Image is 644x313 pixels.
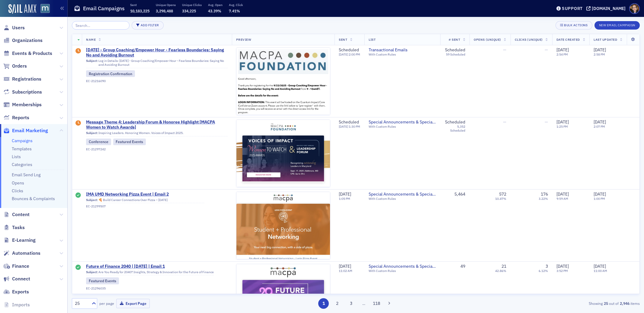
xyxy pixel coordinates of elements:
button: Add Filter [132,21,164,30]
p: Unique Opens [156,3,176,7]
span: Special Announcements & Special Event Invitations [369,120,436,125]
span: Content [12,211,30,218]
span: 43.39% [208,8,221,13]
a: SailAMX [8,4,36,14]
a: Connect [3,276,30,282]
span: [DATE] [556,47,569,53]
a: Orders [3,63,27,69]
strong: 25 [603,301,609,306]
span: Users [12,24,25,31]
a: Email Marketing [3,127,48,134]
input: Search… [72,21,130,30]
span: 10,183,225 [130,8,149,13]
button: 1 [318,298,329,309]
a: Future of Finance 2040 | [DATE] | Email 1 [86,264,214,269]
p: Sent [130,3,149,7]
span: Registrations [12,76,41,82]
div: Scheduled [339,47,360,53]
span: Subject: [86,198,98,202]
div: Sent [75,193,81,199]
span: Subscriptions [12,89,42,95]
a: Organizations [3,37,43,44]
span: Clicks (Unique) [515,37,543,42]
div: [DOMAIN_NAME] [592,6,626,11]
div: Registration Confirmation [86,70,135,77]
a: Events & Products [3,50,52,57]
a: Message Theme 4: Leadership Forum & Honoree Highlight [MACPA Women to Watch Awards] [86,120,228,130]
div: Sent [75,265,81,271]
div: Log in Details: [DATE] - Group Coaching/Empower Hour - Fearless Boundaries: Saying No and Avoidin... [86,59,228,68]
span: [DATE] [556,263,569,269]
span: IMA UMD Networking Pizza Event | Email 2 [86,192,204,197]
p: Unique Clicks [182,3,202,7]
div: Draft [75,48,81,54]
time: 1:00 PM [594,196,605,201]
span: Future of Finance 2040 | [DATE] | Email 1 [86,264,204,269]
p: Avg. Click [229,3,243,7]
a: Email Send Log [12,172,40,177]
span: Imports [12,302,30,308]
a: Templates [12,146,32,152]
time: 1:05 PM [339,196,350,201]
button: New Email Campaign [594,21,640,30]
div: 6.12% [539,269,548,273]
span: Automations [12,250,40,257]
time: 3:52 PM [556,269,568,273]
div: 572 [499,192,506,197]
div: 59 Scheduled [446,53,465,56]
span: Subject: [86,59,98,67]
div: Scheduled [445,120,465,125]
span: 3,298,488 [156,8,173,13]
div: EC-21296035 [86,286,214,290]
span: Reports [12,114,29,121]
span: Last Updated [594,37,617,42]
span: [DATE] [594,263,606,269]
div: Draft [75,120,81,126]
time: 2:58 PM [594,52,605,56]
a: E-Learning [3,237,36,244]
a: Special Announcements & Special Event Invitations [369,192,436,197]
a: Registrations [3,76,41,82]
span: Exports [12,289,29,295]
div: Showing out of items [455,301,640,306]
span: Finance [12,263,29,270]
a: Users [3,24,25,31]
div: Support [562,6,583,11]
button: 118 [371,298,382,309]
a: Automations [3,250,40,257]
span: [DATE] [339,263,351,269]
span: 7.41% [229,8,240,13]
h1: Email Campaigns [83,5,125,12]
span: [DATE] [339,124,349,129]
span: 1:30 PM [349,124,360,129]
time: 11:02 AM [339,269,352,273]
span: Date Created [556,37,580,42]
a: Transactional Emails [369,47,424,53]
span: — [545,119,548,125]
span: E-Learning [12,237,36,244]
a: Clicks [12,188,23,193]
div: EC-21299507 [86,204,204,208]
span: Subject: [86,270,98,274]
a: Categories [12,162,32,167]
a: Tasks [3,224,25,231]
span: Special Announcements & Special Event Invitations [369,264,436,269]
span: — [545,47,548,53]
span: Orders [12,63,27,69]
div: Conference [86,139,111,145]
span: Connect [12,276,30,282]
span: Memberships [12,101,42,108]
a: View Homepage [36,4,50,14]
span: [DATE] [339,191,351,197]
p: Avg. Open [208,3,223,7]
span: List [369,37,376,42]
div: 5,352 Scheduled [444,125,466,133]
span: Organizations [12,37,43,44]
span: Sent [339,37,347,42]
span: — [503,119,506,125]
div: 25 [75,300,88,307]
span: [DATE] - Group Coaching/Empower Hour - Fearless Boundaries: Saying No and Avoiding Burnout [86,47,228,58]
a: Opens [12,180,24,186]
